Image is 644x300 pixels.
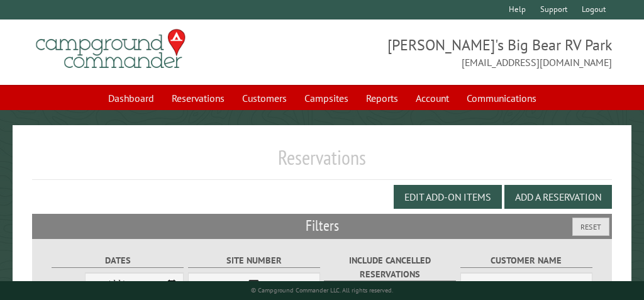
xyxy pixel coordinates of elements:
a: Reports [358,86,406,110]
a: Dashboard [101,86,162,110]
button: Add a Reservation [504,185,612,209]
label: Dates [52,253,184,268]
span: [PERSON_NAME]'s Big Bear RV Park [EMAIL_ADDRESS][DOMAIN_NAME] [322,35,612,70]
label: Include Cancelled Reservations [324,253,456,281]
button: Edit Add-on Items [394,185,502,209]
label: Site Number [188,253,320,268]
a: Reservations [164,86,232,110]
h2: Filters [32,214,612,238]
img: Campground Commander [32,25,189,74]
a: Campsites [297,86,356,110]
h1: Reservations [32,145,612,180]
a: Communications [459,86,544,110]
label: Customer Name [460,253,592,268]
small: © Campground Commander LLC. All rights reserved. [251,286,393,294]
a: Account [408,86,457,110]
label: From: [52,281,85,292]
a: Customers [235,86,294,110]
button: Reset [572,218,609,236]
